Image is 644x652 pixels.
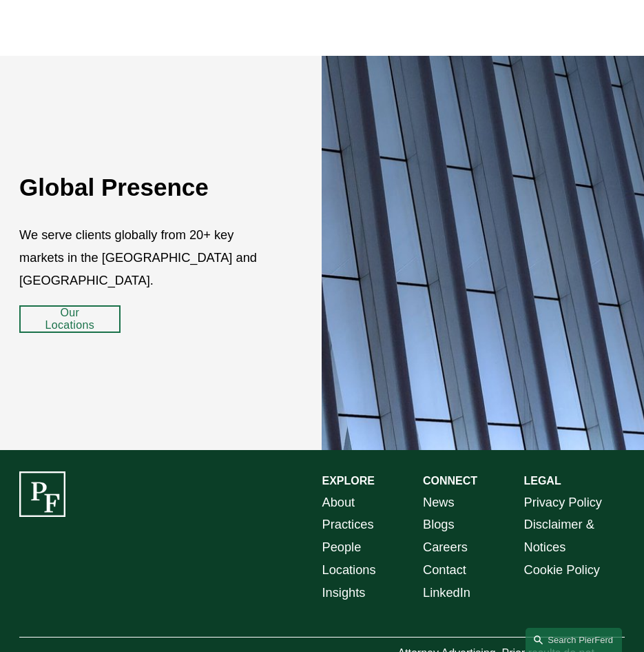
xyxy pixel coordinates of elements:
a: Blogs [423,513,455,536]
a: Locations [322,559,376,582]
a: Cookie Policy [523,559,599,582]
a: Contact [423,559,466,582]
strong: LEGAL [523,475,561,487]
a: Practices [322,513,374,536]
a: Privacy Policy [523,491,601,514]
a: About [322,491,355,514]
strong: CONNECT [423,475,477,487]
a: People [322,536,362,559]
a: News [423,491,455,514]
a: Disclaimer & Notices [523,513,624,559]
a: Our Locations [19,305,120,333]
h2: Global Presence [19,173,271,203]
a: LinkedIn [423,582,470,604]
a: Careers [423,536,468,559]
p: We serve clients globally from 20+ key markets in the [GEOGRAPHIC_DATA] and [GEOGRAPHIC_DATA]. [19,224,271,292]
strong: EXPLORE [322,475,375,487]
a: Insights [322,582,366,604]
a: Search this site [526,628,622,652]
